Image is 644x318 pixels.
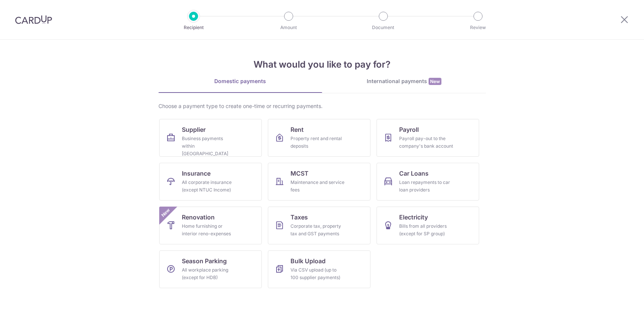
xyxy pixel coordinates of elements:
span: MCST [290,169,309,178]
div: All corporate insurance (except NTUC Income) [182,179,236,194]
div: Loan repayments to car loan providers [399,179,453,194]
a: RenovationHome furnishing or interior reno-expensesNew [159,207,262,244]
a: RentProperty rent and rental deposits [268,119,370,157]
span: Renovation [182,213,215,222]
div: International payments [322,77,486,85]
div: Choose a payment type to create one-time or recurring payments. [158,102,486,110]
a: SupplierBusiness payments within [GEOGRAPHIC_DATA] [159,119,262,157]
a: Bulk UploadVia CSV upload (up to 100 supplier payments) [268,250,370,288]
div: Business payments within [GEOGRAPHIC_DATA] [182,135,236,157]
a: InsuranceAll corporate insurance (except NTUC Income) [159,163,262,201]
a: TaxesCorporate tax, property tax and GST payments [268,207,370,244]
span: Taxes [290,213,308,222]
span: Supplier [182,125,206,134]
span: Electricity [399,213,428,222]
div: Corporate tax, property tax and GST payments [290,222,345,238]
div: Payroll pay-out to the company's bank account [399,135,453,150]
span: Payroll [399,125,419,134]
span: New [159,207,172,219]
div: Bills from all providers (except for SP group) [399,222,453,238]
a: MCSTMaintenance and service fees [268,163,370,201]
p: Recipient [166,24,221,31]
span: Bulk Upload [290,256,326,266]
span: Car Loans [399,169,429,178]
a: Car LoansLoan repayments to car loan providers [377,163,479,201]
h4: What would you like to pay for? [158,58,486,71]
div: Maintenance and service fees [290,179,345,194]
div: Domestic payments [158,77,322,85]
span: Insurance [182,169,211,178]
img: CardUp [15,15,52,24]
p: Document [355,24,411,31]
p: Review [450,24,506,31]
div: Home furnishing or interior reno-expenses [182,222,236,238]
div: Property rent and rental deposits [290,135,345,150]
a: PayrollPayroll pay-out to the company's bank account [377,119,479,157]
a: ElectricityBills from all providers (except for SP group) [377,207,479,244]
span: Season Parking [182,256,227,266]
a: Season ParkingAll workplace parking (except for HDB) [159,250,262,288]
span: New [429,78,441,85]
div: All workplace parking (except for HDB) [182,266,236,281]
div: Via CSV upload (up to 100 supplier payments) [290,266,345,281]
p: Amount [261,24,317,31]
span: Rent [290,125,304,134]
